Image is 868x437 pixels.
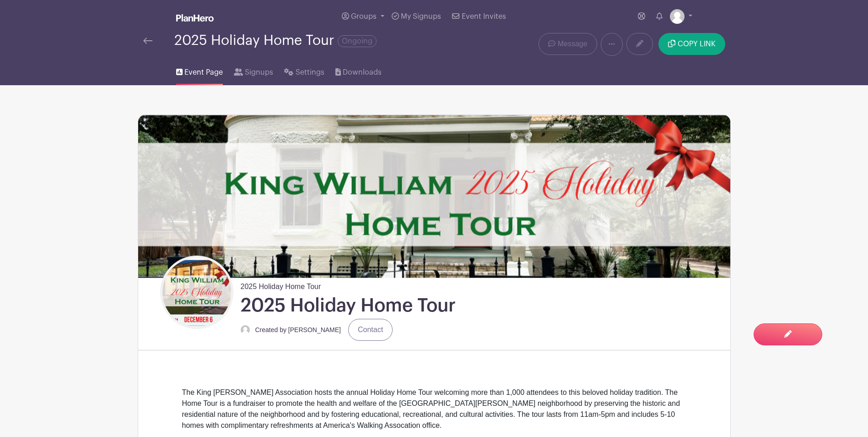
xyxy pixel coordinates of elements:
h1: 2025 Holiday Home Tour [241,294,456,317]
a: Signups [234,56,273,85]
span: 2025 Holiday Home Tour [241,278,321,292]
a: Downloads [335,56,382,85]
img: Home%20Tour%20newsletter.jpg [162,258,231,327]
span: Downloads [343,67,382,78]
a: Message [539,33,597,55]
span: Signups [245,67,273,78]
img: back-arrow-29a5d9b10d5bd6ae65dc969a981735edf675c4d7a1fe02e03b50dbd4ba3cdb55.svg [143,38,152,44]
span: Settings [296,67,324,78]
img: default-ce2991bfa6775e67f084385cd625a349d9dcbb7a52a09fb2fda1e96e2d18dcdb.png [241,325,250,334]
span: Event Invites [462,13,506,20]
span: COPY LINK [678,40,716,48]
span: Ongoing [338,35,377,47]
a: Contact [348,319,393,341]
small: Created by [PERSON_NAME] [255,326,341,333]
img: logo_white-6c42ec7e38ccf1d336a20a19083b03d10ae64f83f12c07503d8b9e83406b4c7d.svg [176,14,214,22]
a: Settings [284,56,324,85]
img: KW%20Home%20Tour%20Banner.png [138,115,730,278]
div: 2025 Holiday Home Tour [174,33,377,48]
button: COPY LINK [658,33,725,55]
span: My Signups [401,13,441,20]
span: Event Page [184,67,223,78]
img: default-ce2991bfa6775e67f084385cd625a349d9dcbb7a52a09fb2fda1e96e2d18dcdb.png [670,9,685,24]
span: Message [558,38,588,49]
a: Event Page [176,56,223,85]
span: Groups [351,13,377,20]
